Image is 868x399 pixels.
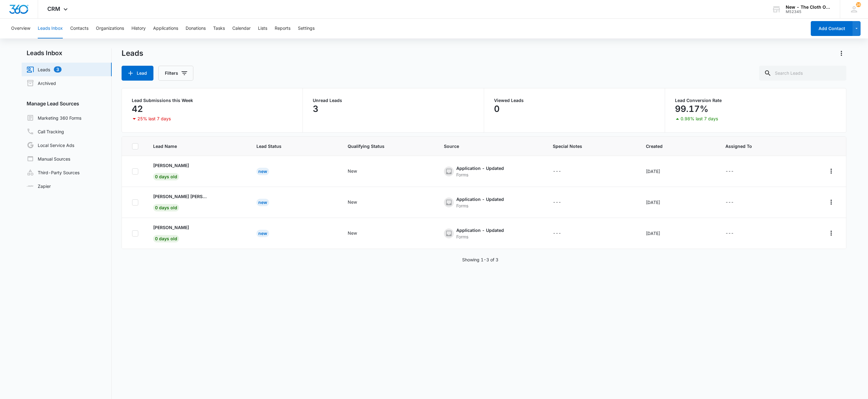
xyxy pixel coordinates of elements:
[258,19,267,38] button: Lists
[122,49,143,58] h1: Leads
[348,168,368,175] div: - - Select to Edit Field
[313,98,474,103] p: Unread Leads
[27,183,51,189] a: Zapier
[856,2,861,7] div: notifications count
[256,169,269,174] a: New
[348,199,357,205] div: New
[456,227,504,233] div: Application - Updated
[256,231,269,236] a: New
[494,104,500,114] p: 0
[186,19,206,38] button: Donations
[444,227,515,240] div: - - Select to Edit Field
[153,224,241,241] a: [PERSON_NAME]0 days old
[47,6,60,12] span: CRM
[153,235,179,242] span: 0 days old
[11,19,30,38] button: Overview
[153,19,178,38] button: Applications
[27,141,74,149] a: Local Service Ads
[153,162,189,169] p: [PERSON_NAME]
[27,66,62,73] a: Leads3
[675,98,836,103] p: Lead Conversion Rate
[786,5,831,10] div: account name
[27,155,70,162] a: Manual Sources
[553,199,572,206] div: - - Select to Edit Field
[646,168,711,175] div: [DATE]
[153,193,241,210] a: [PERSON_NAME] [PERSON_NAME]0 days old
[456,171,504,178] div: Forms
[348,230,357,236] div: New
[256,143,333,149] span: Lead Status
[122,66,153,81] button: Lead
[786,10,831,14] div: account id
[38,19,63,38] button: Leads Inbox
[153,173,179,180] span: 0 days old
[153,162,241,179] a: [PERSON_NAME]0 days old
[96,19,124,38] button: Organizations
[232,19,251,38] button: Calendar
[256,199,269,206] div: New
[131,19,146,38] button: History
[725,143,752,149] span: Assigned To
[553,230,561,237] div: ---
[553,230,572,237] div: - - Select to Edit Field
[675,104,708,114] p: 99.17%
[153,193,209,200] p: [PERSON_NAME] [PERSON_NAME]
[456,202,504,209] div: Forms
[681,117,718,121] p: 0.98% last 7 days
[298,19,315,38] button: Settings
[153,224,189,231] p: [PERSON_NAME]
[348,199,368,206] div: - - Select to Edit Field
[348,230,368,237] div: - - Select to Edit Field
[494,98,655,103] p: Viewed Leads
[444,196,515,209] div: - - Select to Edit Field
[137,117,171,121] p: 25% last 7 days
[256,168,269,175] div: New
[725,168,734,175] div: ---
[826,228,836,238] button: Actions
[153,143,241,149] span: Lead Name
[22,100,112,107] h3: Manage Lead Sources
[22,48,112,58] h2: Leads Inbox
[646,199,711,206] div: [DATE]
[132,98,293,103] p: Lead Submissions this Week
[132,104,143,114] p: 42
[553,168,572,175] div: - - Select to Edit Field
[759,66,846,81] input: Search Leads
[646,230,711,237] div: [DATE]
[553,199,561,206] div: ---
[348,143,429,149] span: Qualifying Status
[256,200,269,205] a: New
[725,168,745,175] div: - - Select to Edit Field
[725,230,734,237] div: ---
[213,19,225,38] button: Tasks
[313,104,318,114] p: 3
[553,143,631,149] span: Special Notes
[725,199,745,206] div: - - Select to Edit Field
[27,114,81,122] a: Marketing 360 Forms
[444,143,538,149] span: Source
[462,256,498,263] p: Showing 1-3 of 3
[826,197,836,207] button: Actions
[27,169,79,176] a: Third-Party Sources
[725,199,734,206] div: ---
[456,165,504,171] div: Application - Updated
[348,168,357,174] div: New
[856,2,861,7] span: 26
[553,168,561,175] div: ---
[158,66,193,81] button: Filters
[456,233,504,240] div: Forms
[256,230,269,237] div: New
[153,204,179,211] span: 0 days old
[70,19,88,38] button: Contacts
[275,19,290,38] button: Reports
[725,230,745,237] div: - - Select to Edit Field
[811,21,853,36] button: Add Contact
[836,48,846,58] button: Actions
[826,166,836,176] button: Actions
[27,79,56,87] a: Archived
[456,196,504,202] div: Application - Updated
[646,143,711,149] span: Created
[444,165,515,178] div: - - Select to Edit Field
[27,128,64,135] a: Call Tracking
